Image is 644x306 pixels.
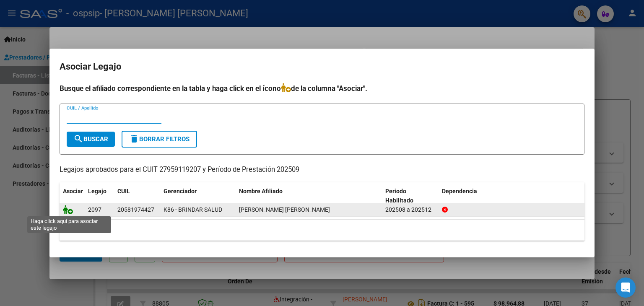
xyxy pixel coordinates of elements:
[88,188,106,194] span: Legajo
[60,59,584,75] h2: Asociar Legajo
[85,182,114,210] datatable-header-cell: Legajo
[73,134,83,144] mat-icon: search
[117,205,154,215] div: 20581974427
[63,188,83,194] span: Asociar
[60,182,85,210] datatable-header-cell: Asociar
[615,277,636,298] div: Open Intercom Messenger
[129,135,190,143] span: Borrar Filtros
[239,188,283,194] span: Nombre Afiliado
[385,205,435,215] div: 202508 a 202512
[73,135,108,143] span: Buscar
[88,206,101,213] span: 2097
[129,134,139,144] mat-icon: delete
[67,132,115,147] button: Buscar
[236,182,382,210] datatable-header-cell: Nombre Afiliado
[439,182,585,210] datatable-header-cell: Dependencia
[60,165,584,175] p: Legajos aprobados para el CUIT 27959119207 y Período de Prestación 202509
[60,220,584,241] div: 1 registros
[164,188,197,194] span: Gerenciador
[114,182,160,210] datatable-header-cell: CUIL
[385,188,413,204] span: Periodo Habilitado
[160,182,236,210] datatable-header-cell: Gerenciador
[239,206,330,213] span: MONTOYA JARA EVAN THOMAS
[122,131,197,148] button: Borrar Filtros
[382,182,439,210] datatable-header-cell: Periodo Habilitado
[117,188,130,194] span: CUIL
[60,83,584,94] h4: Busque el afiliado correspondiente en la tabla y haga click en el ícono de la columna "Asociar".
[442,188,477,194] span: Dependencia
[164,206,222,213] span: K86 - BRINDAR SALUD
